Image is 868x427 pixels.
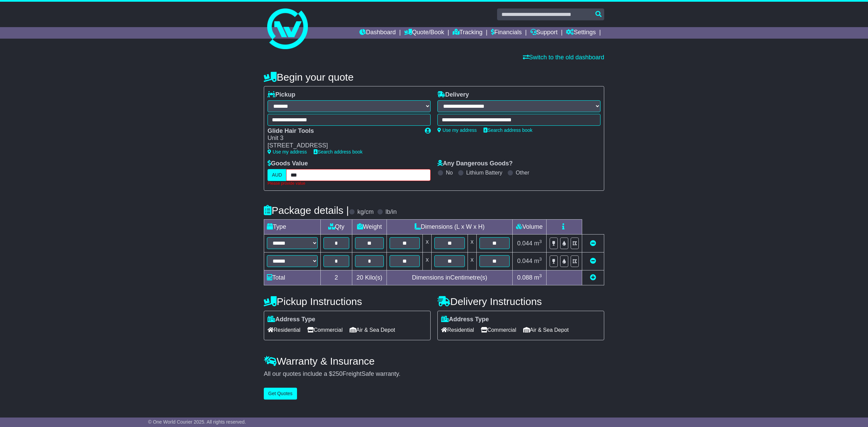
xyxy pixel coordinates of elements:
[512,220,546,235] td: Volume
[437,127,477,133] a: Use my address
[468,235,476,252] td: x
[517,258,532,264] span: 0.044
[332,370,342,377] span: 250
[264,388,297,400] button: Get Quotes
[314,149,362,155] a: Search address book
[264,72,604,83] h4: Begin your quote
[352,270,387,285] td: Kilo(s)
[357,208,374,216] label: kg/cm
[590,274,596,281] a: Add new item
[307,325,342,335] span: Commercial
[359,27,396,39] a: Dashboard
[268,325,300,335] span: Residential
[491,27,522,39] a: Financials
[264,270,321,285] td: Total
[268,316,315,323] label: Address Type
[481,325,516,335] span: Commercial
[484,127,532,133] a: Search address book
[539,257,542,262] sup: 3
[350,325,395,335] span: Air & Sea Depot
[539,273,542,278] sup: 3
[437,296,604,307] h4: Delivery Instructions
[466,169,502,176] label: Lithium Battery
[517,240,532,247] span: 0.044
[264,296,431,307] h4: Pickup Instructions
[530,27,558,39] a: Support
[268,149,307,155] a: Use my address
[268,169,287,181] label: AUD
[268,142,418,149] div: [STREET_ADDRESS]
[423,252,432,270] td: x
[387,220,513,235] td: Dimensions (L x W x H)
[523,325,569,335] span: Air & Sea Depot
[268,160,308,167] label: Goods Value
[539,239,542,244] sup: 3
[268,127,418,135] div: Glide Hair Tools
[566,27,596,39] a: Settings
[441,325,474,335] span: Residential
[268,181,431,186] div: Please provide value
[404,27,444,39] a: Quote/Book
[321,270,352,285] td: 2
[148,419,246,425] span: © One World Courier 2025. All rights reserved.
[516,169,529,176] label: Other
[264,220,321,235] td: Type
[268,135,418,142] div: Unit 3
[534,258,542,264] span: m
[453,27,482,39] a: Tracking
[352,220,387,235] td: Weight
[356,274,363,281] span: 20
[590,240,596,247] a: Remove this item
[264,370,604,378] div: All our quotes include a $ FreightSafe warranty.
[534,274,542,281] span: m
[441,316,489,323] label: Address Type
[468,252,476,270] td: x
[264,355,604,367] h4: Warranty & Insurance
[268,91,295,99] label: Pickup
[264,205,349,216] h4: Package details |
[423,235,432,252] td: x
[321,220,352,235] td: Qty
[437,91,469,99] label: Delivery
[534,240,542,247] span: m
[437,160,513,167] label: Any Dangerous Goods?
[517,274,532,281] span: 0.088
[590,258,596,264] a: Remove this item
[386,208,397,216] label: lb/in
[523,54,604,61] a: Switch to the old dashboard
[446,169,453,176] label: No
[387,270,513,285] td: Dimensions in Centimetre(s)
